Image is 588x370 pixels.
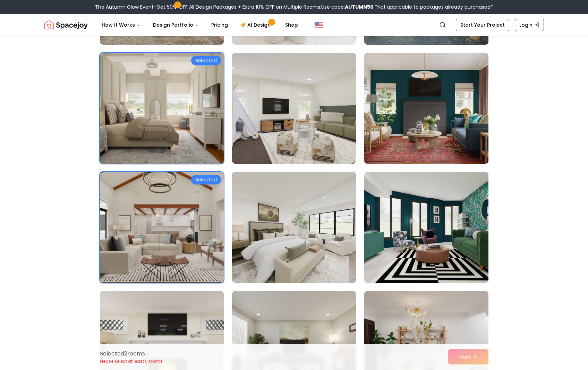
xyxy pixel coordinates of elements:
img: United States [315,21,323,29]
a: Pricing [206,18,233,32]
a: Spacejoy [44,18,88,32]
img: Room room-53 [229,169,359,286]
img: Room room-51 [364,53,488,164]
p: Please select at least 5 rooms [100,359,163,364]
span: Use code: [321,3,374,10]
a: Start Your Project [456,19,509,31]
nav: Global [44,14,544,36]
nav: Main [96,18,304,32]
b: AUTUMN50 [345,3,374,10]
a: AI Design [235,18,278,32]
div: Selected [191,175,221,184]
img: Room room-54 [364,172,488,283]
img: Room room-52 [100,172,224,283]
img: Room room-50 [232,53,356,164]
span: *Not applicable to packages already purchased* [374,3,493,10]
div: The Autumn Glow Event-Get 50% OFF All Design Packages + Extra 10% OFF on Multiple Rooms. [95,3,493,10]
p: Selected 2 room s [100,350,163,358]
img: Spacejoy Logo [44,18,88,32]
a: Login [515,19,544,31]
div: Selected [191,56,221,65]
button: How It Works [96,18,146,32]
button: Design Portfolio [147,18,204,32]
a: Shop [280,18,304,32]
img: Room room-49 [100,53,224,164]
